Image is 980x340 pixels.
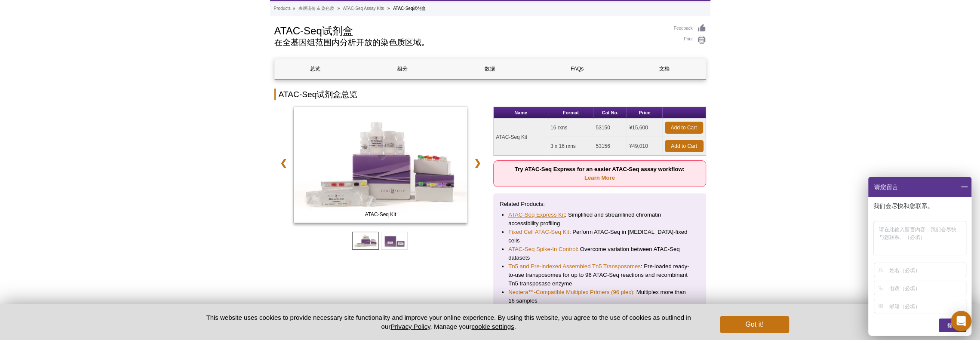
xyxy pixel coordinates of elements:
a: 文档 [624,58,705,79]
td: 3 x 16 rxns [548,137,593,156]
a: 表观遗传 & 染色质 [298,5,334,12]
a: 组分 [362,58,443,79]
li: » [337,6,340,11]
a: Privacy Policy [390,323,430,330]
li: » [293,6,295,11]
a: Add to Cart [665,140,704,152]
td: ¥15,600 [627,119,662,137]
li: : Perform ATAC-Seq in [MEDICAL_DATA]-fixed cells [508,228,691,245]
a: ATAC-Seq Kit [294,107,468,225]
a: ATAC-Seq Express Kit [508,211,565,219]
a: Learn More [584,175,615,181]
li: : Pre-loaded ready-to-use transposomes for up to 96 ATAC-Seq reactions and recombinant Tn5 transp... [508,262,691,288]
a: ❮ [274,153,293,173]
a: Print [674,35,706,45]
a: Fixed Cell ATAC-Seq Kit [508,228,569,236]
a: ❯ [468,153,487,173]
a: FAQs [537,58,617,79]
span: 请您留言 [873,177,898,197]
a: 数据 [449,58,530,79]
p: This website uses cookies to provide necessary site functionality and improve your online experie... [191,313,706,331]
td: 16 rxns [548,119,593,137]
h1: ATAC-Seq试剂盒 [274,24,665,37]
a: Nextera™-Compatible Multiplex Primers (96 plex) [508,288,633,297]
td: 53150 [593,119,627,137]
p: 我们会尽快和您联系。 [873,202,968,210]
td: ATAC-Seq Kit [494,119,548,156]
input: 邮箱（必填） [889,299,965,313]
li: : Overcome variation between ATAC-Seq datasets [508,245,691,262]
th: Format [548,107,593,119]
th: Price [627,107,662,119]
img: ATAC-Seq Kit [294,107,468,223]
a: 总览 [275,58,356,79]
a: Feedback [674,24,706,33]
th: Name [494,107,548,119]
input: 姓名（必填） [889,263,965,277]
li: » [387,6,390,11]
th: Cat No. [593,107,627,119]
li: : Multiplex more than 16 samples [508,288,691,305]
button: cookie settings [471,323,514,330]
button: Got it! [720,316,789,333]
input: 电话（必填） [889,281,965,295]
li: ATAC-Seq试剂盒 [393,6,426,11]
span: ATAC-Seq Kit [295,210,466,219]
strong: Try ATAC-Seq Express for an easier ATAC-Seq assay workflow: [515,166,685,181]
h2: ATAC-Seq试剂盒总览 [274,89,706,100]
a: ATAC-Seq Spike-In Control [508,245,577,254]
td: ¥49,010 [627,137,662,156]
a: ATAC-Seq Assay Kits [343,5,384,12]
a: Products [274,5,291,12]
div: 提交 [939,319,966,332]
li: : Simplified and streamlined chromatin accessibility profiling [508,211,691,228]
td: 53156 [593,137,627,156]
p: Related Products: [500,200,700,208]
h2: 在全基因组范围内分析开放的染色质区域。 [274,39,665,46]
a: Add to Cart [665,122,703,134]
div: Open Intercom Messenger [951,311,971,331]
a: Tn5 and Pre-indexed Assembled Tn5 Transposomes [508,262,641,271]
